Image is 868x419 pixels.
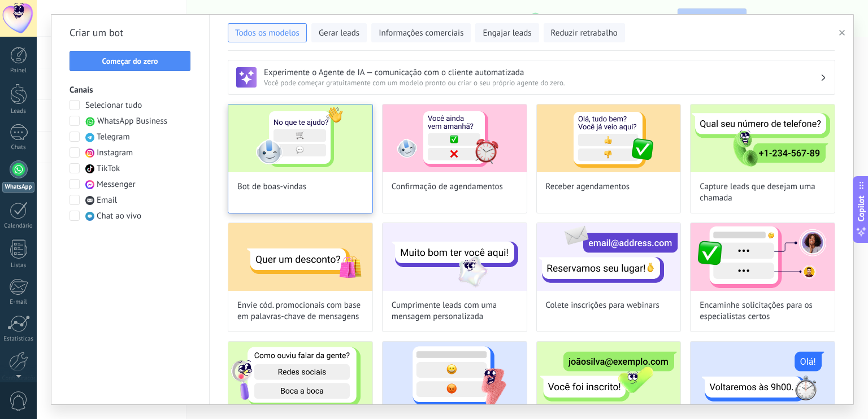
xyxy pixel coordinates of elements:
[700,181,826,204] span: Capture leads que desejam uma chamada
[537,342,681,409] img: Inscreva leads em sua newsletter de email
[70,51,190,71] button: Começar do zero
[2,144,35,151] div: Chats
[97,179,136,190] span: Messenger
[700,300,826,322] span: Encaminhe solicitações para os especialistas certos
[537,223,681,291] img: Colete inscrições para webinars
[383,342,527,409] img: Colete feedback com emojis
[2,182,34,193] div: WhatsApp
[371,23,471,42] button: Informações comerciais
[97,147,133,159] span: Instagram
[392,300,518,322] span: Cumprimente leads com uma mensagem personalizada
[691,342,835,409] img: Receba recados quando estiver offline
[70,85,191,95] h3: Canais
[483,28,531,39] span: Engajar leads
[70,24,191,42] h2: Criar um bot
[2,67,35,75] div: Painel
[97,163,120,174] span: TikTok
[102,57,158,65] span: Começar do zero
[237,300,363,322] span: Envie cód. promocionais com base em palavras-chave de mensagens
[383,104,527,172] img: Confirmação de agendamentos
[228,223,372,291] img: Envie cód. promocionais com base em palavras-chave de mensagens
[691,223,835,291] img: Encaminhe solicitações para os especialistas certos
[544,23,625,42] button: Reduzir retrabalho
[475,23,539,42] button: Engajar leads
[2,262,35,269] div: Listas
[97,116,167,127] span: WhatsApp Business
[97,132,130,143] span: Telegram
[97,195,117,206] span: Email
[228,104,372,172] img: Bot de boas-vindas
[537,104,681,172] img: Receber agendamentos
[264,78,820,88] span: Você pode começar gratuitamente com um modelo pronto ou criar o seu próprio agente do zero.
[2,108,35,115] div: Leads
[311,23,367,42] button: Gerar leads
[97,211,141,222] span: Chat ao vivo
[546,181,630,193] span: Receber agendamentos
[2,335,35,343] div: Estatísticas
[2,299,35,306] div: E-mail
[85,100,142,111] span: Selecionar tudo
[264,67,820,78] h3: Experimente o Agente de IA — comunicação com o cliente automatizada
[228,23,307,42] button: Todos os modelos
[2,222,35,230] div: Calendário
[228,342,372,409] img: Saiba mais sobre leads com uma pesquisa rápida
[319,28,359,39] span: Gerar leads
[379,28,463,39] span: Informações comerciais
[551,28,618,39] span: Reduzir retrabalho
[392,181,503,193] span: Confirmação de agendamentos
[856,196,867,222] span: Copilot
[691,104,835,172] img: Capture leads que desejam uma chamada
[235,28,300,39] span: Todos os modelos
[237,181,306,193] span: Bot de boas-vindas
[383,223,527,291] img: Cumprimente leads com uma mensagem personalizada
[546,300,659,311] span: Colete inscrições para webinars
